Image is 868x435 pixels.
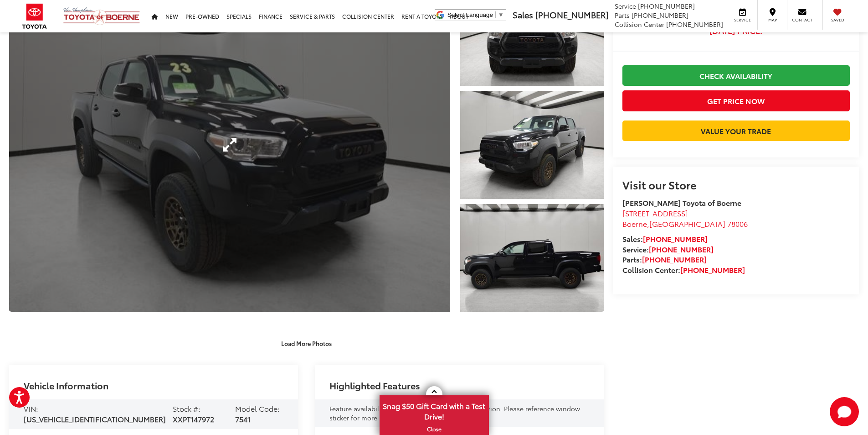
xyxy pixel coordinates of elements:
[792,17,812,23] span: Contact
[329,404,580,422] span: Feature availability subject to final vehicle configuration. Please reference window sticker for ...
[615,1,636,10] span: Service
[24,414,166,424] span: [US_VEHICLE_IDENTIFICATION_NUMBER]
[615,10,630,20] span: Parts
[622,218,647,229] span: Boerne
[762,17,782,23] span: Map
[615,20,664,29] span: Collision Center
[622,233,708,244] strong: Sales:
[235,403,280,414] span: Model Code:
[24,403,38,414] span: VIN:
[173,403,200,414] span: Stock #:
[649,218,725,229] span: [GEOGRAPHIC_DATA]
[622,208,688,218] span: [STREET_ADDRESS]
[447,11,504,18] a: Select Language​
[535,9,608,21] span: [PHONE_NUMBER]
[622,244,714,254] strong: Service:
[643,233,708,244] a: [PHONE_NUMBER]
[632,10,688,20] span: [PHONE_NUMBER]
[275,335,338,351] button: Load More Photos
[622,26,850,35] span: [DATE] Price:
[498,11,504,18] span: ▼
[622,121,850,141] a: Value Your Trade
[827,17,847,23] span: Saved
[63,7,140,26] img: Vic Vaughan Toyota of Boerne
[458,203,605,313] img: 2023 Toyota Tacoma Trail Edition
[513,9,533,21] span: Sales
[622,254,707,264] strong: Parts:
[649,244,714,254] a: [PHONE_NUMBER]
[622,218,748,229] span: ,
[638,1,695,10] span: [PHONE_NUMBER]
[727,218,748,229] span: 78006
[447,11,493,18] span: Select Language
[830,397,859,426] button: Toggle Chat Window
[24,380,108,390] h2: Vehicle Information
[666,20,723,29] span: [PHONE_NUMBER]
[732,17,753,23] span: Service
[235,414,251,424] span: 7541
[173,414,214,424] span: XXPT147972
[680,264,745,275] a: [PHONE_NUMBER]
[622,90,850,111] button: Get Price Now
[622,208,748,229] a: [STREET_ADDRESS] Boerne,[GEOGRAPHIC_DATA] 78006
[622,197,741,208] strong: [PERSON_NAME] Toyota of Boerne
[622,178,850,190] h2: Visit our Store
[329,380,420,390] h2: Highlighted Features
[622,65,850,86] a: Check Availability
[380,396,488,424] span: Snag $50 Gift Card with a Test Drive!
[642,254,707,264] a: [PHONE_NUMBER]
[495,11,496,18] span: ​
[622,264,745,275] strong: Collision Center:
[460,91,604,199] a: Expand Photo 2
[458,89,605,200] img: 2023 Toyota Tacoma Trail Edition
[830,397,859,426] svg: Start Chat
[460,204,604,312] a: Expand Photo 3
